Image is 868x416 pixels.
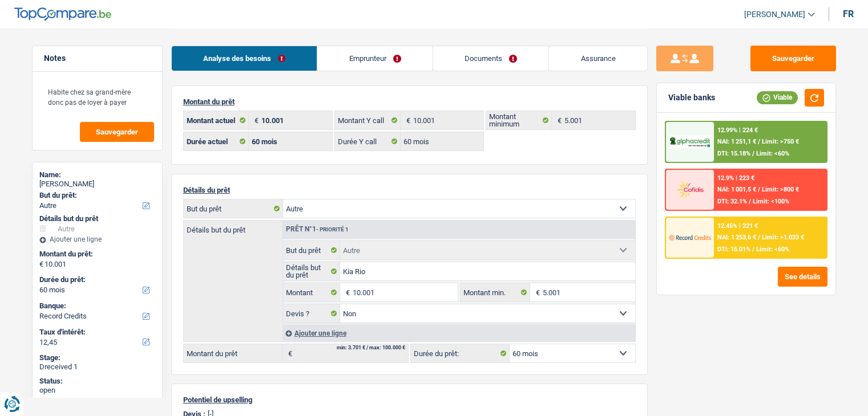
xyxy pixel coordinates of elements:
label: Durée Y call [335,132,401,150]
a: [PERSON_NAME] [735,5,815,24]
p: Montant du prêt [183,97,636,106]
label: But du prêt [283,241,341,259]
div: min: 3.701 € / max: 100.000 € [337,345,405,350]
span: € [39,260,43,269]
span: / [749,198,751,205]
label: Durée du prêt: [39,275,153,284]
span: € [552,111,564,129]
label: Montant Y call [335,111,401,129]
label: Durée actuel [184,132,249,150]
img: AlphaCredit [669,136,711,149]
span: / [758,138,760,145]
span: Limit: <100% [753,198,789,205]
span: [PERSON_NAME] [744,10,805,19]
button: Sauvegarder [750,46,836,71]
span: DTI: 15.01% [717,246,750,253]
label: Montant actuel [184,111,249,129]
span: € [249,111,261,129]
label: Montant du prêt [184,344,282,362]
span: € [282,344,295,362]
span: Limit: >800 € [762,186,799,193]
a: Analyse des besoins [172,46,317,71]
a: Assurance [549,46,647,71]
p: Détails du prêt [183,186,636,194]
div: Viable [757,91,798,104]
a: Documents [433,46,549,71]
span: Limit: <60% [756,246,789,253]
div: Name: [39,170,155,180]
span: / [752,246,754,253]
p: Potentiel de upselling [183,395,636,404]
label: Durée du prêt: [411,344,510,362]
label: Montant minimum [486,111,552,129]
div: Viable banks [668,93,715,103]
span: Sauvegarder [96,128,138,136]
div: Détails but du prêt [39,214,155,223]
button: See details [778,267,827,287]
label: Détails but du prêt [283,262,341,280]
img: Cofidis [669,179,711,200]
h5: Notes [44,54,151,63]
div: Ajouter une ligne [282,325,635,341]
label: Montant min. [461,283,530,301]
div: open [39,386,155,395]
span: NAI: 1 251,1 € [717,138,756,145]
button: Sauvegarder [80,122,154,142]
span: / [758,234,760,241]
span: NAI: 1 001,5 € [717,186,756,193]
span: / [758,186,760,193]
span: NAI: 1 253,6 € [717,234,756,241]
span: DTI: 15.18% [717,150,750,157]
label: Montant [283,283,341,301]
span: € [530,283,543,301]
div: Ajouter une ligne [39,235,155,243]
label: Montant du prêt: [39,250,153,259]
span: DTI: 32.1% [717,198,747,205]
img: Record Credits [669,227,711,248]
div: fr [843,9,854,19]
label: Banque: [39,301,153,311]
div: Stage: [39,353,155,362]
div: Dreceived 1 [39,362,155,372]
img: TopCompare Logo [14,7,111,21]
div: 12.99% | 224 € [717,127,758,134]
span: Limit: >1.033 € [762,234,804,241]
a: Emprunteur [317,46,433,71]
span: € [401,111,413,129]
label: But du prêt [184,199,283,218]
span: € [340,283,353,301]
div: Status: [39,377,155,386]
div: 12.45% | 221 € [717,222,758,230]
span: - Priorité 1 [316,226,349,233]
label: Taux d'intérêt: [39,328,153,337]
span: Limit: <60% [756,150,789,157]
div: Prêt n°1 [283,226,352,233]
label: Détails but du prêt [184,221,282,234]
div: [PERSON_NAME] [39,180,155,189]
label: Devis ? [283,304,341,323]
span: Limit: >750 € [762,138,799,145]
span: / [752,150,754,157]
label: But du prêt: [39,191,153,200]
div: 12.9% | 223 € [717,174,754,182]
